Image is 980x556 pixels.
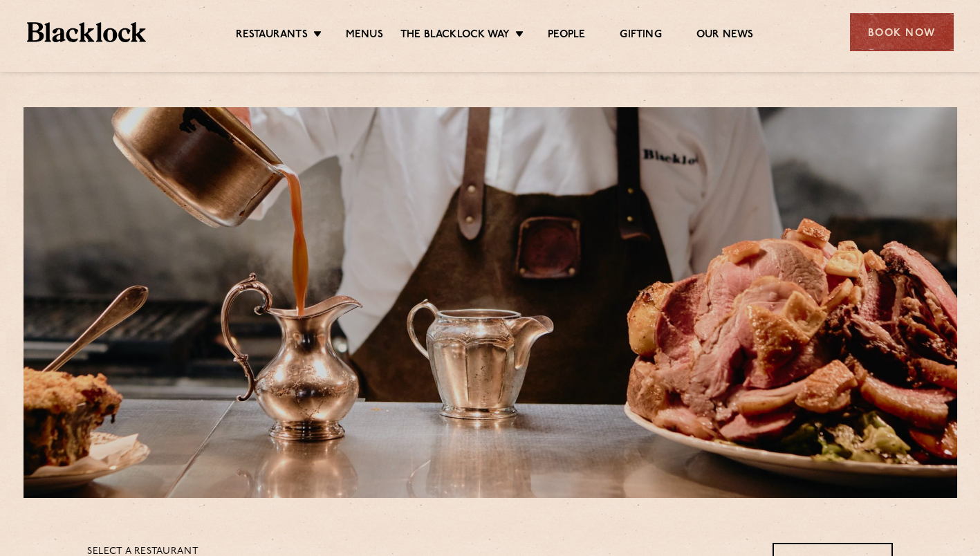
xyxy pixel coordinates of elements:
a: People [548,28,585,44]
a: Our News [696,28,754,44]
a: Menus [346,28,383,44]
a: Restaurants [236,28,308,44]
a: Gifting [620,28,661,44]
a: The Blacklock Way [400,28,510,44]
div: Book Now [850,13,954,51]
img: BL_Textured_Logo-footer-cropped.svg [27,22,147,42]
